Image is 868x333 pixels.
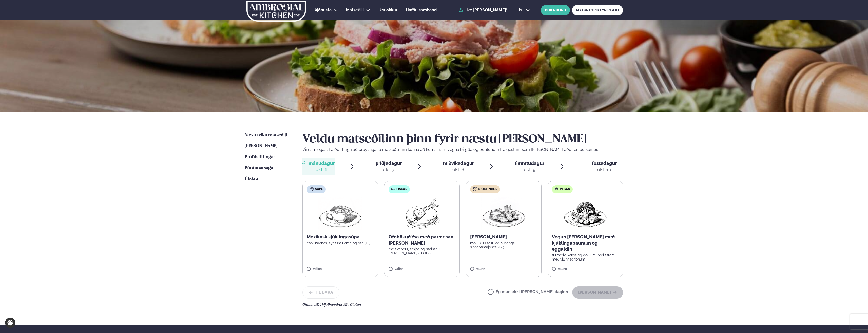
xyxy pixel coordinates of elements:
[245,176,258,182] a: Útskrá
[554,187,558,191] img: Vegan.svg
[389,234,456,246] p: Ofnbökuð Ýsa með parmesan [PERSON_NAME]
[245,132,288,138] a: Næstu viku matseðill
[560,187,570,191] span: Vegan
[315,8,332,12] span: Þjónusta
[572,286,623,299] button: [PERSON_NAME]
[302,286,339,299] button: Til baka
[515,161,544,166] span: fimmtudagur
[592,166,617,173] div: okt. 10
[396,187,407,191] span: Fiskur
[376,166,402,173] div: okt. 7
[308,166,335,173] div: okt. 6
[245,165,273,171] a: Pöntunarsaga
[302,132,623,146] h2: Veldu matseðilinn þinn fyrir næstu [PERSON_NAME]
[245,144,277,148] span: [PERSON_NAME]
[316,303,344,307] span: (D ) Mjólkurvörur ,
[563,197,608,230] img: Vegan.png
[344,303,361,307] span: (G ) Glúten
[302,303,623,307] div: Ofnæmi:
[552,253,619,261] p: túrmerik, kókos og döðlum, borið fram með villihrísgrjónum
[389,247,456,255] p: með kapers, smjöri og steinselju [PERSON_NAME] (D ) (G )
[318,197,362,230] img: Soup.png
[478,187,497,191] span: Kjúklingur
[470,241,537,249] p: með BBQ sósu og hunangs sinnepsmajónesi (G )
[459,8,507,12] a: Hæ [PERSON_NAME]!
[443,166,474,173] div: okt. 8
[481,197,526,230] img: Chicken-wings-legs.png
[515,166,544,173] div: okt. 9
[346,8,364,12] span: Matseðill
[515,8,534,12] button: is
[592,161,617,166] span: föstudagur
[470,234,537,240] p: [PERSON_NAME]
[307,234,374,240] p: Mexíkósk kjúklingasúpa
[378,7,397,13] a: Um okkur
[310,187,314,191] img: soup.svg
[245,133,288,137] span: Næstu viku matseðill
[406,8,437,12] span: Hafðu samband
[307,241,374,245] p: með nachos, sýrðum rjóma og osti (D )
[245,154,275,160] a: Prófílstillingar
[378,8,397,12] span: Um okkur
[443,161,474,166] span: miðvikudagur
[552,234,619,252] p: Vegan [PERSON_NAME] með kjúklingabaunum og eggaldin
[302,146,623,153] p: Vinsamlegast hafðu í huga að breytingar á matseðlinum kunna að koma fram vegna birgða og pöntunum...
[245,143,277,149] a: [PERSON_NAME]
[245,177,258,181] span: Útskrá
[315,187,323,191] span: Súpa
[519,8,524,12] span: is
[315,7,332,13] a: Þjónusta
[246,1,306,22] img: logo
[308,161,335,166] span: mánudagur
[399,197,444,230] img: Fish.png
[572,5,623,15] a: MATUR FYRIR FYRIRTÆKI
[391,187,395,191] img: fish.svg
[5,318,15,328] a: Cookie settings
[346,7,364,13] a: Matseðill
[245,166,273,170] span: Pöntunarsaga
[541,5,570,15] button: BÓKA BORÐ
[406,7,437,13] a: Hafðu samband
[245,155,275,159] span: Prófílstillingar
[473,187,477,191] img: chicken.svg
[376,161,402,166] span: þriðjudagur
